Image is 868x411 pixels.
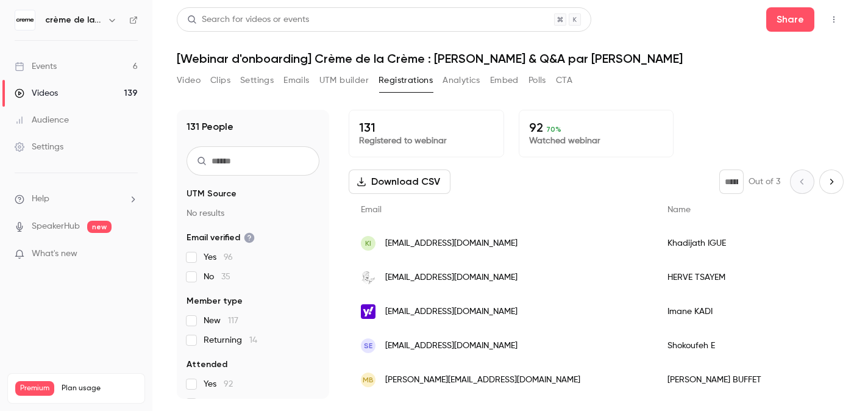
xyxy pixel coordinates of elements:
[87,221,112,233] span: new
[385,237,518,250] span: [EMAIL_ADDRESS][DOMAIN_NAME]
[319,71,369,90] button: UTM builder
[655,260,836,295] div: HERVE TSAYEM
[32,220,80,233] a: SpeakerHub
[667,205,691,214] span: Name
[210,71,230,90] button: Clips
[655,329,836,363] div: Shokoufeh E
[15,87,58,99] div: Videos
[32,248,77,260] span: What's new
[187,13,309,26] div: Search for videos or events
[283,71,309,90] button: Emails
[224,253,233,262] span: 96
[749,176,780,188] p: Out of 3
[359,135,494,147] p: Registered to webinar
[224,380,233,388] span: 92
[15,60,57,73] div: Events
[15,114,69,126] div: Audience
[361,205,382,214] span: Email
[15,381,54,396] span: Premium
[529,120,664,135] p: 92
[766,7,814,32] button: Share
[187,232,255,244] span: Email verified
[349,170,450,194] button: Download CSV
[824,10,844,29] button: Top Bar Actions
[15,193,138,205] li: help-dropdown-opener
[204,251,233,263] span: Yes
[204,378,233,390] span: Yes
[385,374,580,387] span: [PERSON_NAME][EMAIL_ADDRESS][DOMAIN_NAME]
[490,71,519,90] button: Embed
[240,71,274,90] button: Settings
[361,270,375,285] img: cxscale.com
[556,71,572,90] button: CTA
[655,295,836,329] div: Imane KADI
[187,359,227,371] span: Attended
[655,363,836,397] div: [PERSON_NAME] BUFFET
[204,315,238,327] span: New
[15,10,35,30] img: crème de la crème
[187,120,233,134] h1: 131 People
[221,273,230,281] span: 35
[204,334,257,346] span: Returning
[123,249,138,260] iframe: Noticeable Trigger
[249,336,257,345] span: 14
[359,120,494,135] p: 131
[528,71,546,90] button: Polls
[228,316,238,325] span: 117
[819,170,844,194] button: Next page
[363,374,374,385] span: MB
[385,271,518,284] span: [EMAIL_ADDRESS][DOMAIN_NAME]
[529,135,664,147] p: Watched webinar
[204,398,230,410] span: No
[32,193,49,205] span: Help
[443,71,480,90] button: Analytics
[62,384,137,393] span: Plan usage
[177,51,844,66] h1: [Webinar d'onboarding] Crème de la Crème : [PERSON_NAME] & Q&A par [PERSON_NAME]
[204,271,230,283] span: No
[385,340,518,352] span: [EMAIL_ADDRESS][DOMAIN_NAME]
[546,125,561,134] span: 70 %
[379,71,433,90] button: Registrations
[385,306,518,318] span: [EMAIL_ADDRESS][DOMAIN_NAME]
[361,304,375,319] img: yahoo.fr
[655,226,836,260] div: Khadijath IGUE
[187,188,237,200] span: UTM Source
[177,71,201,90] button: Video
[365,238,371,249] span: KI
[187,207,319,220] p: No results
[45,14,102,26] h6: crème de la crème
[187,295,243,307] span: Member type
[364,340,372,351] span: SE
[15,141,63,153] div: Settings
